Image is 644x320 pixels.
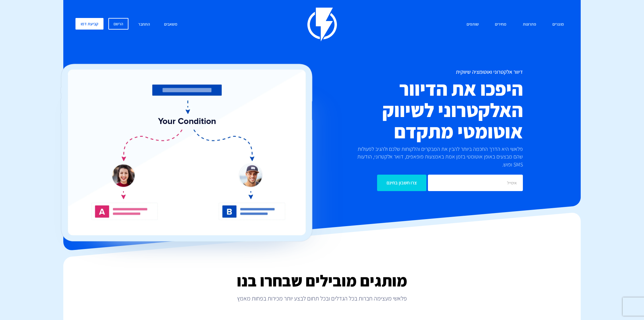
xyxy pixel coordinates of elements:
a: מוצרים [548,18,569,31]
h1: דיוור אלקטרוני ואוטומציה שיווקית [285,69,523,75]
h2: מותגים מובילים שבחרו בנו [63,272,581,290]
a: התחבר [134,18,155,31]
a: הרשם [108,18,128,30]
p: פלאשי מעצימה חברות בכל הגדלים ובכל תחום לבצע יותר מכירות בפחות מאמץ [63,294,581,303]
a: מחירים [490,18,511,31]
h2: היפכו את הדיוור האלקטרוני לשיווק אוטומטי מתקדם [285,78,523,142]
input: צרו חשבון בחינם [377,175,426,191]
a: משאבים [159,18,182,31]
input: אימייל [428,175,523,191]
a: שותפים [462,18,483,31]
p: פלאשי היא הדרך החכמה ביותר להבין את המבקרים והלקוחות שלכם ולהגיב לפעולות שהם מבצעים באופן אוטומטי... [347,145,523,169]
a: קביעת דמו [75,18,103,30]
a: פתרונות [518,18,541,31]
